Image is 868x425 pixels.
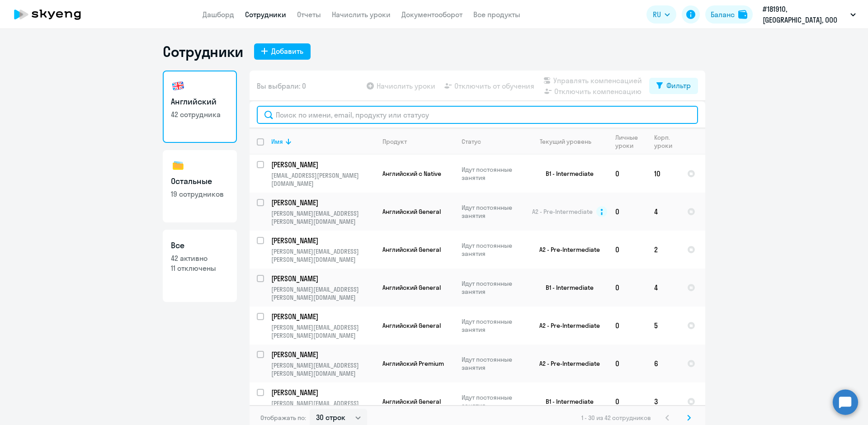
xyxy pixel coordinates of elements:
[462,137,481,146] div: Статус
[271,312,375,321] a: [PERSON_NAME]
[646,5,676,24] button: RU
[540,137,591,146] div: Текущий уровень
[257,106,698,124] input: Поиск по имени, email, продукту или статусу
[163,230,237,302] a: Все42 активно11 отключены
[271,349,375,359] a: [PERSON_NAME]
[271,160,373,170] p: [PERSON_NAME]
[271,236,375,246] a: [PERSON_NAME]
[271,274,375,283] a: [PERSON_NAME]
[271,274,373,283] p: [PERSON_NAME]
[271,137,283,146] div: Имя
[615,133,646,150] div: Личные уроки
[163,42,243,61] h1: Сотрудники
[462,317,524,334] p: Идут постоянные занятия
[531,137,608,146] div: Текущий уровень
[171,263,229,273] p: 11 отключены
[271,312,373,321] p: [PERSON_NAME]
[647,382,680,420] td: 3
[271,387,373,397] p: [PERSON_NAME]
[647,269,680,307] td: 4
[524,155,608,193] td: B1 - Intermediate
[271,285,375,302] p: [PERSON_NAME][EMAIL_ADDRESS][PERSON_NAME][DOMAIN_NAME]
[608,193,647,231] td: 0
[608,269,647,307] td: 0
[271,198,375,208] a: [PERSON_NAME]
[171,79,185,93] img: english
[524,269,608,307] td: B1 - Intermediate
[271,387,375,397] a: [PERSON_NAME]
[608,155,647,193] td: 0
[608,307,647,345] td: 0
[382,283,441,292] span: Английский General
[462,137,524,146] div: Статус
[462,203,524,220] p: Идут постоянные занятия
[581,414,651,422] span: 1 - 30 из 42 сотрудников
[271,361,375,378] p: [PERSON_NAME][EMAIL_ADDRESS][PERSON_NAME][DOMAIN_NAME]
[382,359,444,368] span: Английский Premium
[163,150,237,222] a: Остальные19 сотрудников
[171,189,229,199] p: 19 сотрудников
[647,345,680,382] td: 6
[666,80,691,91] div: Фильтр
[271,198,373,208] p: [PERSON_NAME]
[653,9,661,20] span: RU
[524,307,608,345] td: A2 - Pre-Intermediate
[647,307,680,345] td: 5
[171,240,229,251] h3: Все
[647,193,680,231] td: 4
[382,208,441,216] span: Английский General
[524,345,608,382] td: A2 - Pre-Intermediate
[758,4,860,25] button: #181910, [GEOGRAPHIC_DATA], ООО
[711,9,735,20] div: Баланс
[297,10,321,19] a: Отчеты
[171,175,229,187] h3: Остальные
[271,137,375,146] div: Имя
[649,78,698,94] button: Фильтр
[654,133,679,150] div: Корп. уроки
[738,10,747,19] img: balance
[462,279,524,296] p: Идут постоянные занятия
[524,231,608,269] td: A2 - Pre-Intermediate
[462,355,524,372] p: Идут постоянные занятия
[647,155,680,193] td: 10
[332,10,391,19] a: Начислить уроки
[271,209,375,226] p: [PERSON_NAME][EMAIL_ADDRESS][PERSON_NAME][DOMAIN_NAME]
[271,323,375,340] p: [PERSON_NAME][EMAIL_ADDRESS][PERSON_NAME][DOMAIN_NAME]
[245,10,286,19] a: Сотрудники
[271,247,375,264] p: [PERSON_NAME][EMAIL_ADDRESS][PERSON_NAME][DOMAIN_NAME]
[271,349,373,359] p: [PERSON_NAME]
[203,10,234,19] a: Дашборд
[462,165,524,182] p: Идут постоянные занятия
[260,414,306,422] span: Отображать по:
[615,133,641,150] div: Личные уроки
[608,382,647,420] td: 0
[271,160,375,170] a: [PERSON_NAME]
[654,133,674,150] div: Корп. уроки
[647,231,680,269] td: 2
[382,170,441,178] span: Английский с Native
[382,137,454,146] div: Продукт
[271,171,375,188] p: [EMAIL_ADDRESS][PERSON_NAME][DOMAIN_NAME]
[163,71,237,143] a: Английский42 сотрудника
[705,5,753,24] button: Балансbalance
[271,399,375,416] p: [PERSON_NAME][EMAIL_ADDRESS][PERSON_NAME][DOMAIN_NAME]
[171,253,229,263] p: 42 активно
[473,10,520,19] a: Все продукты
[171,96,229,108] h3: Английский
[608,231,647,269] td: 0
[271,236,373,246] p: [PERSON_NAME]
[271,46,303,57] div: Добавить
[382,397,441,406] span: Английский General
[462,393,524,410] p: Идут постоянные занятия
[524,382,608,420] td: B1 - Intermediate
[401,10,462,19] a: Документооборот
[257,80,306,91] span: Вы выбрали: 0
[254,43,311,60] button: Добавить
[382,137,407,146] div: Продукт
[382,246,441,254] span: Английский General
[608,345,647,382] td: 0
[532,208,593,216] span: A2 - Pre-Intermediate
[171,109,229,119] p: 42 сотрудника
[382,321,441,330] span: Английский General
